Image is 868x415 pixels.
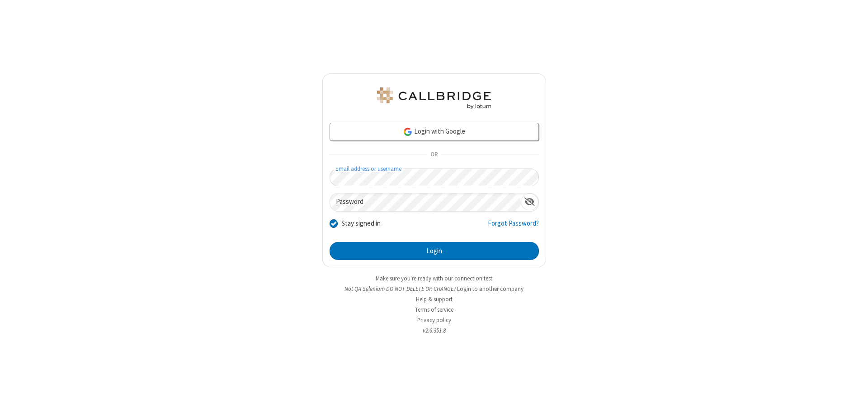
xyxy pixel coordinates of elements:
a: Login with Google [330,123,539,141]
button: Login [330,242,539,260]
button: Login to another company [457,285,524,293]
a: Terms of service [415,306,453,314]
span: OR [427,149,441,161]
input: Email address or username [330,169,539,186]
li: Not QA Selenium DO NOT DELETE OR CHANGE? [322,285,546,293]
iframe: Chat [845,391,861,409]
img: google-icon.png [403,127,413,137]
a: Make sure you're ready with our connection test [376,275,492,282]
a: Forgot Password? [488,218,539,236]
img: QA Selenium DO NOT DELETE OR CHANGE [375,87,493,109]
a: Help & support [416,295,453,303]
a: Privacy policy [417,316,451,324]
label: Stay signed in [341,218,381,229]
input: Password [330,193,521,211]
li: v2.6.351.8 [322,326,546,335]
div: Show password [521,193,538,210]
